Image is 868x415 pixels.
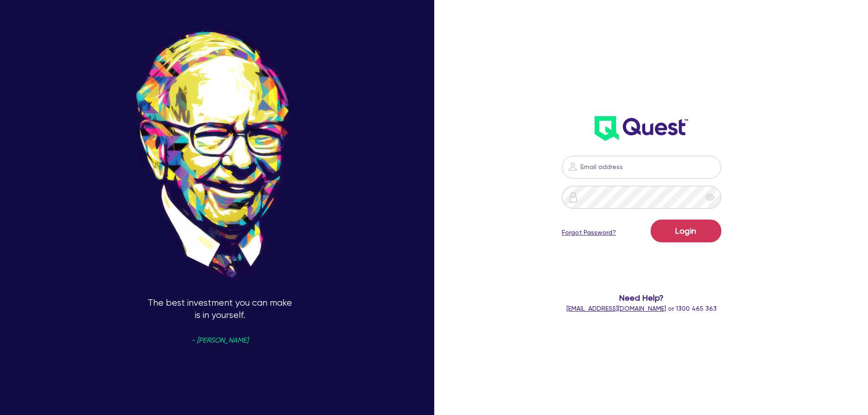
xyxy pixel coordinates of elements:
span: or 1300 465 363 [566,305,717,312]
img: wH2k97JdezQIQAAAABJRU5ErkJggg== [595,116,688,141]
span: - [PERSON_NAME] [191,337,248,344]
img: icon-password [568,192,579,203]
input: Email address [562,156,721,179]
button: Login [651,220,721,242]
span: Need Help? [525,292,758,304]
a: Forgot Password? [562,228,616,237]
a: [EMAIL_ADDRESS][DOMAIN_NAME] [566,305,666,312]
img: icon-password [567,161,578,172]
span: eye [705,193,714,202]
